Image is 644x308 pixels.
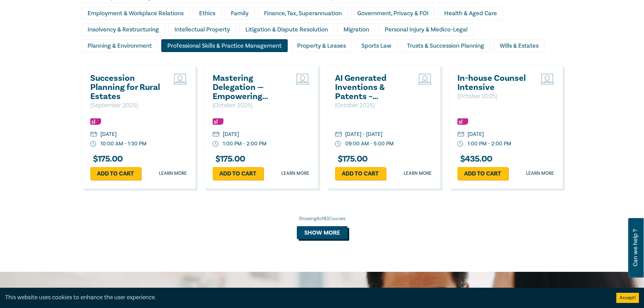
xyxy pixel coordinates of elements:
[213,155,245,164] h3: $ 175.00
[335,155,368,164] h3: $ 175.00
[258,7,348,20] div: Finance, Tax, Superannuation
[90,167,141,180] a: Add to cart
[90,101,163,110] p: ( September 2025 )
[81,39,158,52] div: Planning & Environment
[296,74,309,85] img: Live Stream
[468,131,484,138] div: [DATE]
[291,39,352,52] div: Property & Leases
[418,74,432,85] img: Live Stream
[90,132,97,138] img: calendar
[379,23,474,36] div: Personal Injury & Medico-Legal
[213,132,219,138] img: calendar
[225,7,255,20] div: Family
[213,141,219,147] img: watch
[401,39,490,52] div: Trusts & Succession Planning
[335,74,408,101] a: AI Generated Inventions & Patents – Navigating Legal Uncertainty
[632,222,639,274] span: Can we help ?
[335,141,341,147] img: watch
[100,131,117,138] div: [DATE]
[168,23,236,36] div: Intellectual Property
[351,7,435,20] div: Government, Privacy & FOI
[90,141,96,147] img: watch
[90,155,123,164] h3: $ 175.00
[457,132,464,138] img: calendar
[335,101,408,110] p: ( October 2025 )
[223,131,239,138] div: [DATE]
[81,7,190,20] div: Employment & Workplace Relations
[468,140,511,148] div: 1:00 PM - 2:00 PM
[161,39,288,52] div: Professional Skills & Practice Management
[335,132,342,138] img: calendar
[457,167,508,180] a: Add to cart
[173,74,187,85] img: Live Stream
[213,74,285,101] a: Mastering Delegation — Empowering Junior Lawyers for Success
[345,140,393,148] div: 09:00 AM - 5:00 PM
[457,92,530,101] p: ( October 2025 )
[616,293,639,303] button: Accept cookies
[223,140,266,148] div: 1:00 PM - 2:00 PM
[541,74,554,85] img: Live Stream
[438,7,503,20] div: Health & Aged Care
[81,23,165,36] div: Insolvency & Restructuring
[457,118,468,125] img: Substantive Law
[193,7,221,20] div: Ethics
[526,170,554,177] a: Learn more
[494,39,545,52] div: Wills & Estates
[213,167,263,180] a: Add to cart
[337,23,375,36] div: Migration
[297,226,348,239] button: Show more
[345,131,382,138] div: [DATE] - [DATE]
[81,215,563,222] div: Showing 4 of 83 Courses
[239,23,334,36] div: Litigation & Dispute Resolution
[457,74,530,92] a: In-house Counsel Intensive
[213,101,285,110] p: ( October 2025 )
[213,118,223,125] img: Substantive Law
[100,140,146,148] div: 10:00 AM - 1:30 PM
[457,155,493,164] h3: $ 435.00
[90,74,163,101] a: Succession Planning for Rural Estates
[404,170,432,177] a: Learn more
[355,39,398,52] div: Sports Law
[457,141,463,147] img: watch
[159,170,187,177] a: Learn more
[90,118,101,125] img: Substantive Law
[281,170,309,177] a: Learn more
[335,167,386,180] a: Add to cart
[5,293,606,302] div: This website uses cookies to enhance the user experience.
